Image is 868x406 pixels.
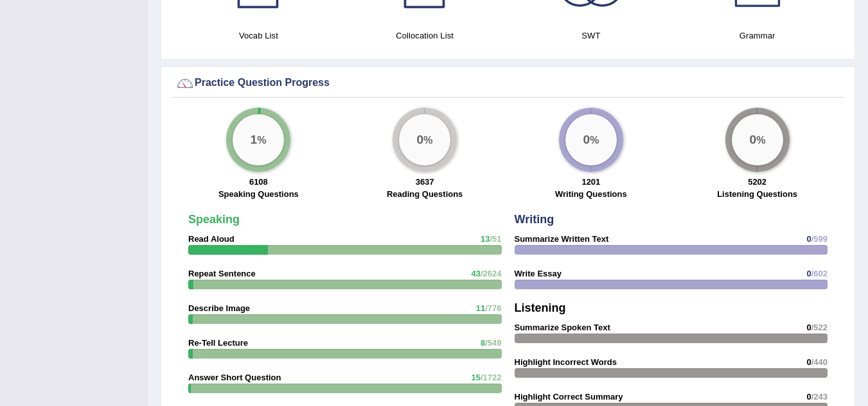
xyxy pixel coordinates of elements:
strong: Re-Tell Lecture [188,338,248,348]
strong: Summarize Written Text [515,234,609,244]
label: Reading Questions [387,188,463,200]
label: Listening Questions [717,188,797,200]
h4: Collocation List [348,29,502,42]
strong: Read Aloud [188,234,235,244]
strong: Highlight Correct Summary [515,392,623,402]
span: /549 [485,338,501,348]
span: /602 [811,269,828,278]
span: /440 [811,357,828,367]
span: /1722 [481,373,502,382]
label: Speaking Questions [218,188,299,200]
span: 0 [806,357,811,367]
strong: 1201 [581,177,600,187]
span: /599 [811,234,828,244]
span: 0 [806,269,811,278]
span: /2624 [481,269,502,278]
span: 15 [471,373,480,382]
span: /776 [485,303,501,313]
strong: Speaking [188,213,240,226]
div: % [233,114,284,165]
big: 0 [583,133,590,147]
span: 11 [476,303,485,313]
span: 13 [481,234,490,244]
strong: Summarize Spoken Text [515,323,610,332]
h4: SWT [515,29,668,42]
strong: Describe Image [188,303,250,313]
strong: 6108 [249,177,268,187]
span: /522 [811,323,828,332]
span: 43 [471,269,480,278]
big: 1 [251,133,258,147]
span: /51 [490,234,501,244]
span: 0 [806,234,811,244]
big: 0 [749,133,756,147]
span: /243 [811,392,828,402]
big: 0 [417,133,424,147]
strong: Repeat Sentence [188,269,256,278]
strong: 5202 [748,177,766,187]
strong: 3637 [416,177,434,187]
strong: Write Essay [515,269,562,278]
label: Writing Questions [555,188,627,200]
h4: Grammar [680,29,834,42]
div: % [565,114,617,165]
strong: Listening [515,301,566,314]
div: % [399,114,450,165]
div: % [732,114,783,165]
strong: Answer Short Question [188,373,281,382]
h4: Vocab List [182,29,335,42]
span: 8 [481,338,485,348]
strong: Highlight Incorrect Words [515,357,617,367]
span: 0 [806,392,811,402]
span: 0 [806,323,811,332]
div: Practice Question Progress [175,74,840,93]
strong: Writing [515,213,554,226]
